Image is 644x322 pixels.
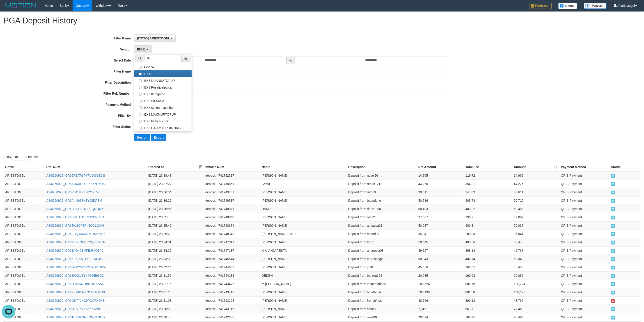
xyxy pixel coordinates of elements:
[417,196,464,205] td: 50,716
[147,288,204,296] td: [DATE] 23:31:13
[46,299,105,302] a: A34I250929_OR6OK7YJXC9PCCTN9HS
[204,305,260,313] td: deposit - 741743116
[151,134,166,141] button: Export
[46,249,104,252] a: A34I250929_OR63AO46EMFEJ84Q8PC
[512,296,559,305] td: 48,766
[147,163,204,171] th: Created at: activate to sort column ascending
[512,221,559,230] td: 50,037
[611,224,616,228] span: PAID
[147,255,204,263] td: [DATE] 23:33:00
[611,174,616,178] span: PAID
[464,255,512,263] td: 402.74
[512,205,559,213] td: 50,403
[147,246,204,255] td: [DATE] 23:34:25
[559,188,609,196] td: QRIS Payment
[611,249,616,253] span: PAID
[204,196,260,205] td: deposit - 741749517
[134,104,192,111] label: IBX3 Makmurvoucher
[204,296,260,305] td: deposit - 741743223
[417,305,464,313] td: 7,046
[611,266,616,269] span: PAID
[139,93,142,96] input: IBX3 Itemgame
[3,163,44,171] th: Game
[46,174,105,177] a: A34I250929_OR62R8ATOPYFLOGYEQS
[417,288,464,296] td: 100,198
[417,255,464,263] td: 50,343
[260,246,346,255] td: KIKI ANJARESTA
[147,196,204,205] td: [DATE] 23:36:22
[286,57,295,64] span: to
[139,120,142,123] input: IBX3 Pilihvoucher
[46,315,105,319] a: A34I250929_OR61UVHLGNBQGRTGLLY
[464,271,512,280] td: 160.68
[464,196,512,205] td: 405.73
[611,307,616,311] span: PAID
[512,171,559,180] td: 14,965
[204,213,260,221] td: deposit - 741748840
[346,196,417,205] td: Deposit from bagudung
[346,180,417,188] td: Deposit from rehan1212
[3,280,44,288] td: ARIESTOGEL
[464,230,512,238] td: 280.33
[46,182,105,186] a: A34I250929_OR6AHXXORJFXA67EYOK
[611,291,616,295] span: PAID
[260,230,346,238] td: [PERSON_NAME] FAUZI
[147,313,204,321] td: [DATE] 23:30:43
[346,221,417,230] td: Deposit from almaesa31
[2,2,15,15] button: Open LiveChat chat widget
[464,180,512,188] td: 354.21
[46,274,104,277] a: A34I250929_OR6EKKLVS1K4QDE93OX
[139,113,142,116] input: IBX3 MAKMURTOPUP
[559,171,609,180] td: QRIS Payment
[46,224,104,227] a: A34I250929_OR68W8QP3R45QCLG3VI
[611,257,616,261] span: PAID
[611,207,616,211] span: PAID
[147,271,204,280] td: [DATE] 23:31:52
[346,313,417,321] td: Deposit from wins80
[611,191,616,194] span: PAID
[512,288,559,296] td: 100,198
[559,246,609,255] td: QRIS Payment
[3,2,38,9] img: MOTION_logo.png
[559,230,609,238] td: QRIS Payment
[346,296,417,305] td: Deposit from frenchfries
[417,263,464,271] td: 45,456
[3,171,44,180] td: ARIESTOGEL
[464,213,512,221] td: 296.7
[611,199,616,203] span: PAID
[417,180,464,188] td: 44,276
[346,188,417,196] td: Deposit from rudi10
[260,296,346,305] td: [PERSON_NAME]
[46,307,101,311] a: A34I250929_OR6JI7STYZFA5ZZYA9P
[134,97,192,104] label: IBX3 SILAKSA
[46,282,103,286] a: A34I250929_OR6UD2D47UBDZJEFAA6
[464,221,512,230] td: 400.3
[346,163,417,171] th: Description
[260,205,346,213] td: DANDI
[417,246,464,255] td: 49,767
[559,196,609,205] td: QRIS Payment
[346,238,417,246] td: Deposit from tr150
[134,134,150,141] button: Search
[346,271,417,280] td: Deposit from bahrun123
[3,246,44,255] td: ARIESTOGEL
[512,271,559,280] td: 20,085
[346,255,417,263] td: Deposit from taurusbagja
[346,171,417,180] td: Deposit from novel26
[204,171,260,180] td: deposit - 741752317
[464,163,512,171] th: Total Fee
[204,288,260,296] td: deposit - 741743417
[559,163,609,171] th: Payment Method
[464,280,512,288] td: 805.79
[134,63,192,70] label: Alibaba
[3,263,44,271] td: ARIESTOGEL
[260,196,346,205] td: [PERSON_NAME]
[417,163,464,171] th: Net Amount
[3,313,44,321] td: ARIESTOGEL
[134,84,192,90] label: IBX3 Pusatjualpulsa
[464,171,512,180] td: 119.72
[464,205,512,213] td: 403.22
[3,238,44,246] td: ARIESTOGEL
[260,305,346,313] td: [PERSON_NAME]
[464,263,512,271] td: 363.65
